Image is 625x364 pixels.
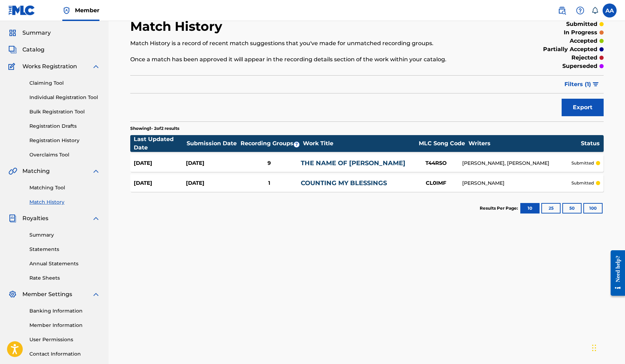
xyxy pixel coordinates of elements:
[22,167,50,175] span: Matching
[29,322,100,329] a: Member Information
[29,246,100,253] a: Statements
[238,179,301,187] div: 1
[130,19,226,34] h2: Match History
[29,350,100,358] a: Contact Information
[410,179,462,187] div: CL0IMF
[29,108,100,115] a: Bulk Registration Tool
[8,62,18,71] img: Works Registration
[8,29,51,37] a: SummarySummary
[571,54,597,62] p: rejected
[92,214,100,223] img: expand
[29,307,100,315] a: Banking Information
[130,125,179,132] p: Showing 1 - 2 of 2 results
[134,135,186,152] div: Last Updated Date
[462,180,571,187] div: [PERSON_NAME]
[92,167,100,175] img: expand
[571,160,594,166] p: submitted
[8,167,17,175] img: Matching
[239,139,303,148] div: Recording Groups
[29,231,100,239] a: Summary
[8,5,35,15] img: MLC Logo
[29,79,100,87] a: Claiming Tool
[592,337,596,358] div: Drag
[22,214,48,223] span: Royalties
[29,260,100,267] a: Annual Statements
[591,7,598,14] div: Notifications
[303,139,415,148] div: Work Title
[238,159,301,167] div: 9
[92,62,100,71] img: expand
[29,94,100,101] a: Individual Registration Tool
[562,203,582,213] button: 50
[294,142,299,147] span: ?
[462,160,571,167] div: [PERSON_NAME], [PERSON_NAME]
[29,137,100,144] a: Registration History
[541,203,561,213] button: 25
[576,6,584,15] img: help
[8,29,17,37] img: Summary
[22,29,51,37] span: Summary
[573,3,587,17] div: Help
[605,243,625,303] iframe: Resource Center
[566,20,597,28] p: submitted
[8,45,44,54] a: CatalogCatalog
[29,184,100,191] a: Matching Tool
[187,139,239,148] div: Submission Date
[558,6,566,15] img: search
[29,274,100,282] a: Rate Sheets
[560,76,604,93] button: Filters (1)
[603,3,617,17] div: User Menu
[22,45,44,54] span: Catalog
[543,45,597,54] p: partially accepted
[581,139,600,148] div: Status
[301,179,387,187] a: COUNTING MY BLESSINGS
[564,80,591,89] span: Filters ( 1 )
[468,139,581,148] div: Writers
[62,6,71,15] img: Top Rightsholder
[75,6,99,14] span: Member
[29,336,100,343] a: User Permissions
[8,214,17,223] img: Royalties
[555,3,569,17] a: Public Search
[134,179,186,187] div: [DATE]
[564,28,597,37] p: in progress
[410,159,462,167] div: T44R5O
[301,159,405,167] a: THE NAME OF [PERSON_NAME]
[29,122,100,130] a: Registration Drafts
[29,198,100,206] a: Match History
[8,290,17,299] img: Member Settings
[562,62,597,70] p: superseded
[8,45,17,54] img: Catalog
[22,290,72,299] span: Member Settings
[29,151,100,159] a: Overclaims Tool
[571,180,594,186] p: submitted
[186,179,238,187] div: [DATE]
[130,39,495,48] p: Match History is a record of recent match suggestions that you've made for unmatched recording gr...
[520,203,540,213] button: 10
[593,82,599,86] img: filter
[583,203,603,213] button: 100
[22,62,77,71] span: Works Registration
[562,99,604,116] button: Export
[416,139,468,148] div: MLC Song Code
[130,55,495,64] p: Once a match has been approved it will appear in the recording details section of the work within...
[590,330,625,364] iframe: Chat Widget
[92,290,100,299] img: expand
[134,159,186,167] div: [DATE]
[570,37,597,45] p: accepted
[480,205,520,211] p: Results Per Page:
[186,159,238,167] div: [DATE]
